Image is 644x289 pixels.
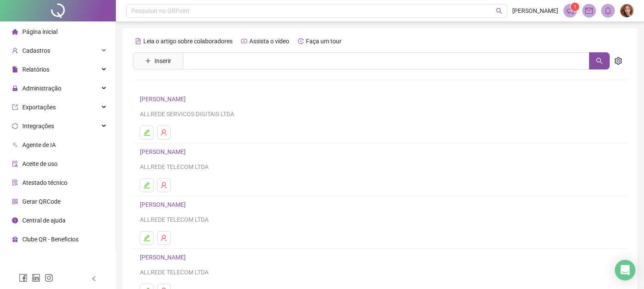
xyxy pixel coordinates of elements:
span: Leia o artigo sobre colaboradores [143,38,233,45]
span: home [12,29,18,35]
img: 75204 [620,4,633,17]
div: ALLREDE TELECOM LTDA [140,268,620,277]
span: edit [143,129,150,136]
span: Administração [22,85,61,92]
span: sync [12,123,18,129]
span: youtube [241,38,247,44]
button: Inserir [138,54,178,68]
span: Inserir [154,56,171,66]
span: info-circle [12,217,18,223]
span: qrcode [12,199,18,205]
span: gift [12,236,18,242]
div: ALLREDE SERVICOS DIGITAIS LTDA [140,109,620,119]
span: Relatórios [22,66,49,73]
span: file [12,66,18,72]
span: search [496,8,502,14]
span: Integrações [22,123,54,129]
span: user-delete [160,235,167,241]
span: history [298,38,304,44]
span: Cadastros [22,47,50,54]
span: Gerar QRCode [22,198,60,205]
span: notification [566,7,574,15]
span: user-delete [160,182,167,189]
span: Clube QR - Beneficios [22,236,79,243]
span: Página inicial [22,28,57,35]
a: [PERSON_NAME] [140,254,188,261]
span: Central de ajuda [22,217,66,224]
span: user-delete [160,129,167,136]
span: [PERSON_NAME] [512,6,558,15]
sup: 1 [571,3,579,11]
span: 1 [574,4,577,10]
span: export [12,104,18,110]
span: facebook [19,274,27,282]
span: mail [585,7,593,15]
span: Agente de IA [22,141,56,148]
span: bell [604,7,612,15]
div: ALLREDE TELECOM LTDA [140,162,620,172]
span: search [596,57,603,64]
a: [PERSON_NAME] [140,201,188,208]
span: Assista o vídeo [249,38,289,45]
span: audit [12,161,18,167]
span: Exportações [22,104,56,111]
span: lock [12,85,18,91]
div: Open Intercom Messenger [615,260,635,280]
span: Atestado técnico [22,179,67,186]
span: file-text [135,38,141,44]
span: solution [12,180,18,186]
div: ALLREDE TELECOM LTDA [140,215,620,224]
span: linkedin [32,274,40,282]
span: setting [614,57,622,65]
a: [PERSON_NAME] [140,96,188,102]
span: edit [143,235,150,241]
span: plus [145,58,151,64]
a: [PERSON_NAME] [140,148,188,155]
span: Faça um tour [306,38,342,45]
span: left [91,276,97,282]
span: user-add [12,48,18,54]
span: Aceite de uso [22,160,57,167]
span: instagram [45,274,53,282]
span: edit [143,182,150,189]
